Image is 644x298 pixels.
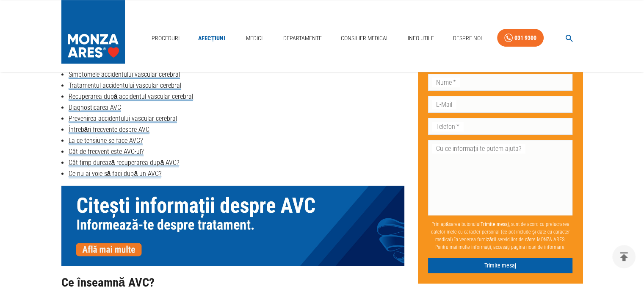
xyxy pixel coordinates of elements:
[337,30,392,47] a: Consilier Medical
[449,30,485,47] a: Despre Noi
[61,276,405,290] h2: Ce înseamnă AVC?
[69,103,121,112] a: Diagnosticarea AVC
[69,81,181,90] a: Tratamentul accidentului vascular cerebral
[481,221,509,227] b: Trimite mesaj
[404,30,437,47] a: Info Utile
[280,30,325,47] a: Departamente
[148,30,183,47] a: Proceduri
[240,30,268,47] a: Medici
[69,125,150,134] a: Întrebări frecvente despre AVC
[69,136,143,145] a: La ce tensiune se face AVC?
[69,114,177,123] a: Prevenirea accidentului vascular cerebral
[69,148,144,156] a: Cât de frecvent este AVC-ul?
[61,186,405,266] img: banner informatii accident vascular cerebral
[69,70,180,79] a: Simptomele accidentului vascular cerebral
[428,258,572,273] button: Trimite mesaj
[195,30,229,47] a: Afecțiuni
[514,33,536,43] div: 031 9300
[69,92,193,101] a: Recuperarea după accidentul vascular cerebral
[497,29,544,47] a: 031 9300
[69,170,162,178] a: Ce nu ai voie să faci după un AVC?
[428,217,572,254] p: Prin apăsarea butonului , sunt de acord cu prelucrarea datelor mele cu caracter personal (ce pot ...
[612,245,636,268] button: delete
[69,159,180,167] a: Cât timp durează recuperarea după AVC?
